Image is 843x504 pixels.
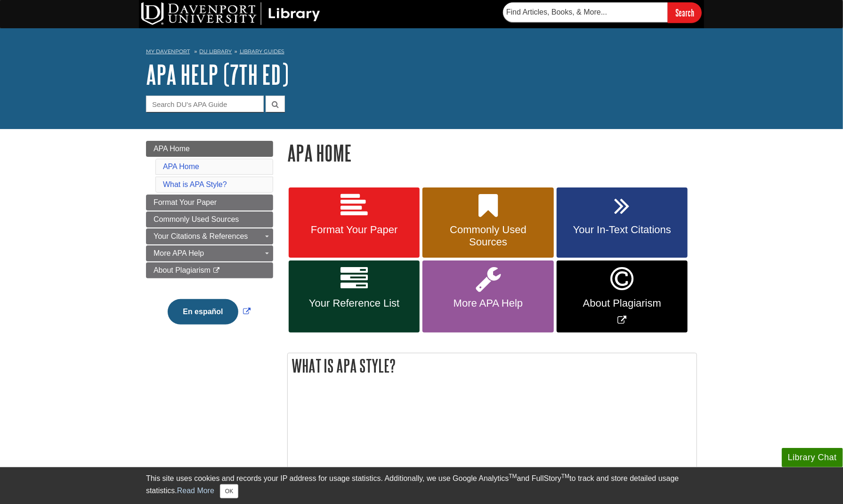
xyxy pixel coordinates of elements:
a: Read More [177,487,214,495]
a: What is APA Style? [163,180,227,188]
a: Commonly Used Sources [146,211,273,228]
span: Your Citations & References [154,232,248,240]
a: Format Your Paper [289,187,420,258]
a: Library Guides [240,48,284,55]
h1: APA Home [287,141,697,165]
i: This link opens in a new window [212,268,220,274]
span: About Plagiarism [154,266,211,274]
a: Link opens in new window [557,260,688,333]
button: Close [220,484,238,498]
a: Your In-Text Citations [557,187,688,258]
a: DU Library [200,48,232,55]
h2: What is APA Style? [288,353,697,378]
span: APA Home [154,145,190,153]
div: This site uses cookies and records your IP address for usage statistics. Additionally, we use Goo... [146,473,697,498]
span: More APA Help [430,297,546,309]
input: Search [668,2,702,23]
a: More APA Help [422,260,553,333]
a: Your Reference List [289,260,420,333]
img: DU Library [141,2,320,25]
a: Link opens in new window [165,308,252,316]
button: Library Chat [782,448,843,467]
span: About Plagiarism [564,297,681,309]
span: Commonly Used Sources [430,224,546,248]
a: Format Your Paper [146,195,273,211]
sup: TM [509,473,517,480]
input: Search DU's APA Guide [146,96,264,112]
nav: breadcrumb [146,45,697,60]
a: APA Help (7th Ed) [146,60,289,89]
a: About Plagiarism [146,262,273,278]
span: Format Your Paper [154,198,217,206]
a: More APA Help [146,245,273,261]
span: More APA Help [154,249,204,257]
span: Your In-Text Citations [564,224,681,236]
button: En español [168,299,238,325]
a: Commonly Used Sources [422,187,553,258]
span: Commonly Used Sources [154,215,239,223]
a: Your Citations & References [146,228,273,244]
sup: TM [561,473,569,480]
a: APA Home [163,163,199,171]
span: Your Reference List [296,297,413,309]
form: Searches DU Library's articles, books, and more [503,2,702,23]
span: Format Your Paper [296,224,413,236]
a: My Davenport [146,48,190,56]
input: Find Articles, Books, & More... [503,2,668,22]
a: APA Home [146,141,273,157]
div: Guide Page Menu [146,141,273,341]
